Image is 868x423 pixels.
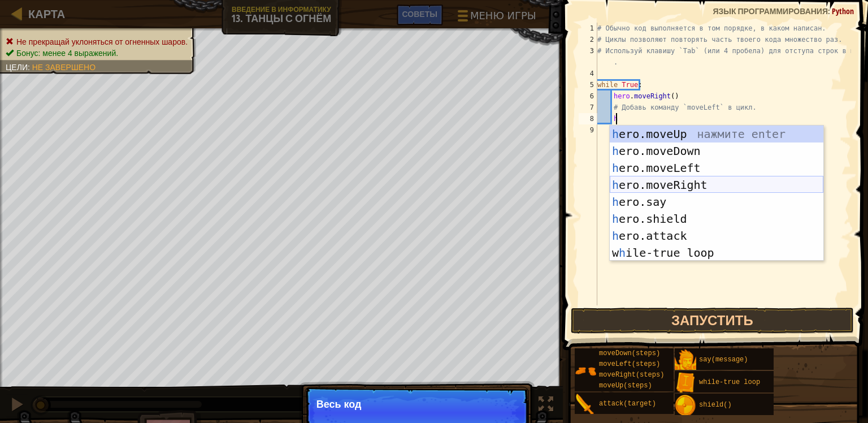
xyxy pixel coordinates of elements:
[599,382,652,390] span: moveUp(steps)
[675,395,696,416] img: portrait.png
[579,79,597,90] div: 5
[28,63,32,72] span: :
[828,6,832,16] span: :
[699,378,760,386] span: while-true loop
[28,6,65,21] span: Карта
[579,34,597,45] div: 2
[699,401,732,409] span: shield()
[579,102,597,113] div: 7
[599,360,660,368] span: moveLeft(steps)
[6,63,28,72] span: Цели
[579,68,597,79] div: 4
[579,90,597,102] div: 6
[6,48,188,59] li: Бонус: менее 4 выражений.
[470,8,536,23] span: Меню игры
[32,63,96,72] span: Не завершено
[316,399,517,410] p: Весь код
[832,6,854,16] span: Python
[675,349,696,371] img: portrait.png
[599,371,664,379] span: moveRight(steps)
[579,113,597,124] div: 8
[599,349,660,357] span: moveDown(steps)
[699,356,748,364] span: say(message)
[575,394,596,415] img: portrait.png
[6,36,188,48] li: Не прекращай уклоняться от огненных шаров.
[16,49,118,58] span: Бонус: менее 4 выражений.
[579,124,597,136] div: 9
[675,372,696,394] img: portrait.png
[579,23,597,34] div: 1
[16,37,188,46] span: Не прекращай уклоняться от огненных шаров.
[579,45,597,68] div: 3
[23,6,65,21] a: Карта
[575,360,596,382] img: portrait.png
[599,400,656,408] span: attack(target)
[571,308,854,334] button: Запустить
[449,5,543,31] button: Меню игры
[402,8,437,19] span: Советы
[713,6,828,16] span: Язык программирования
